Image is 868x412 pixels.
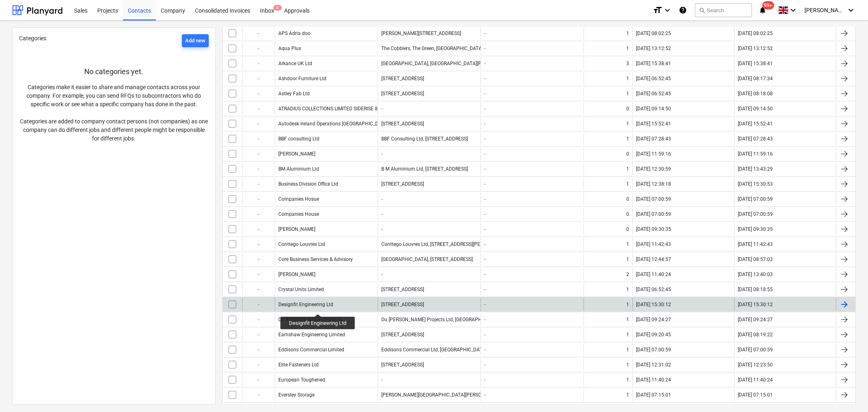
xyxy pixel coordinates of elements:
div: 1 [626,347,629,353]
div: - [381,151,383,157]
div: Companies Hosue [278,196,319,202]
div: [DATE] 09:20:45 [636,332,671,337]
div: - [484,302,485,307]
div: [DATE] 07:00:59 [738,211,773,217]
div: 1 [626,317,629,322]
div: [DATE] 09:24:27 [738,317,773,322]
div: - [484,136,485,142]
div: [DATE] 06:52:45 [636,76,671,81]
div: - [242,328,275,341]
div: [DATE] 11:40:24 [636,377,671,383]
div: [STREET_ADDRESS] [381,332,424,337]
div: - [484,121,485,127]
div: - [484,392,485,398]
div: Du [PERSON_NAME] Projects Ltd, [GEOGRAPHIC_DATA], [PERSON_NAME][GEOGRAPHIC_DATA] [381,317,588,322]
i: Knowledge base [679,5,687,15]
div: Du [PERSON_NAME] Projects [278,317,342,322]
div: - [381,196,383,202]
div: - [242,373,275,386]
div: - [242,117,275,130]
div: - [242,178,275,191]
div: - [242,42,275,55]
div: - [381,211,383,217]
div: - [484,181,485,187]
div: Companies House [278,211,319,217]
div: [DATE] 12:30:59 [636,166,671,172]
div: - [242,238,275,251]
div: [DATE] 08:02:25 [636,31,671,36]
div: 0 [626,151,629,157]
div: [DATE] 08:57:03 [738,256,773,262]
div: - [242,72,275,85]
div: [DATE] 12:44:57 [636,256,671,262]
div: [STREET_ADDRESS] [381,76,424,81]
div: [GEOGRAPHIC_DATA], [GEOGRAPHIC_DATA][PERSON_NAME] [381,61,514,66]
div: - [242,193,275,206]
div: - [484,211,485,217]
div: 1 [626,166,629,172]
div: - [484,377,485,383]
div: [DATE] 11:42:43 [636,241,671,247]
div: Core Business Services & Advisory [278,256,353,262]
div: Astley Fab Ltd. [278,91,311,96]
div: 2 [626,272,629,277]
div: Designfit Engineering Ltd [278,302,333,307]
div: - [484,347,485,353]
div: Conttego Louvres Ltd, [STREET_ADDRESS][PERSON_NAME] [381,241,510,247]
div: - [484,91,485,96]
div: [DATE] 11:42:43 [738,241,773,247]
div: [DATE] 15:30:12 [636,302,671,307]
div: - [242,162,275,175]
div: [DATE] 08:02:25 [738,31,773,36]
p: No categories yet. [19,67,209,77]
div: 1 [626,287,629,292]
div: [DATE] 09:24:27 [636,317,671,322]
div: [DATE] 11:40:24 [636,272,671,277]
div: [DATE] 07:00:59 [738,347,773,353]
div: [STREET_ADDRESS] [381,91,424,96]
div: - [242,343,275,356]
div: [DATE] 09:30:35 [636,226,671,232]
div: [PERSON_NAME] [278,226,315,232]
div: [DATE] 13:12:52 [636,46,671,51]
div: [STREET_ADDRESS] [381,302,424,307]
div: B M Aluminium Ltd, [STREET_ADDRESS] [381,166,468,172]
div: 1 [626,377,629,383]
div: - [242,208,275,221]
div: - [242,132,275,145]
p: Categories make it easier to share and manage contacts across your company. For example, you can ... [19,83,209,143]
div: - [484,241,485,247]
i: keyboard_arrow_down [662,5,672,15]
div: - [484,226,485,232]
div: 1 [626,332,629,337]
div: Elite Fasteners Ltd [278,362,319,368]
div: Earnshaw Engineering Limited [278,332,345,337]
i: keyboard_arrow_down [788,5,798,15]
button: Search [695,3,752,17]
div: 1 [626,46,629,51]
div: - [484,317,485,322]
div: - [484,31,485,36]
div: Add new [185,36,206,46]
div: [DATE] 12:38:18 [636,181,671,187]
div: 1 [626,392,629,398]
div: 1 [626,121,629,127]
div: [DATE] 09:14:50 [738,106,773,112]
div: [STREET_ADDRESS] [381,121,424,127]
div: - [484,151,485,157]
div: [PERSON_NAME] [278,272,315,277]
div: - [242,223,275,236]
div: [DATE] 11:59:16 [738,151,773,157]
div: 1 [626,362,629,368]
div: [DATE] 15:30:12 [738,302,773,307]
div: - [381,226,383,232]
div: - [484,166,485,172]
div: - [381,272,383,277]
div: [DATE] 07:00:59 [738,196,773,202]
div: - [381,106,383,112]
div: [DATE] 12:23:50 [738,362,773,368]
i: format_size [653,5,662,15]
div: ATRADIUS COLLECTIONS LIMITED SIDERISE 86172021 ATRADIUS COLLECTIONS LIMITED BNP PARIBAS LONDON SC... [278,106,580,112]
div: - [242,57,275,70]
div: 1 [626,181,629,187]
